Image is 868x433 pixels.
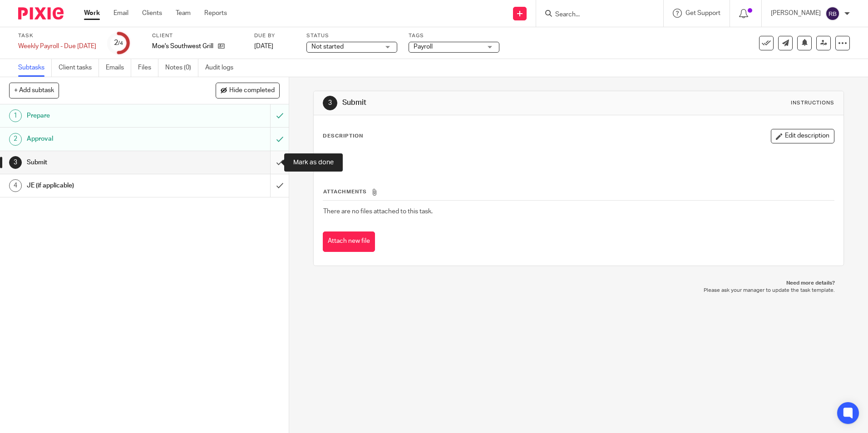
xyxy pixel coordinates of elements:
p: [PERSON_NAME] [771,9,821,18]
button: + Add subtask [9,83,59,98]
div: 1 [9,109,22,122]
small: /4 [118,41,123,46]
span: Payroll [414,44,433,50]
div: 2 [9,133,22,146]
label: Due by [254,32,295,39]
a: Subtasks [18,59,52,77]
div: Weekly Payroll - Due Wednesday [18,42,96,51]
h1: Submit [27,156,183,169]
a: Email [113,9,128,18]
h1: Prepare [27,109,183,123]
button: Edit description [771,129,834,143]
div: Weekly Payroll - Due [DATE] [18,42,96,51]
a: Work [84,9,100,18]
label: Task [18,32,96,39]
h1: Approval [27,132,183,146]
a: Audit logs [205,59,240,77]
span: Not started [311,44,344,50]
a: Files [138,59,158,77]
div: Instructions [791,99,834,107]
p: Please ask your manager to update the task template. [322,287,834,294]
button: Hide completed [216,83,280,98]
span: There are no files attached to this task. [323,208,433,215]
p: Moe's Southwest Grill [152,42,213,51]
div: 3 [323,96,337,110]
label: Tags [409,32,499,39]
div: 4 [9,179,22,192]
div: 3 [9,156,22,169]
p: Description [323,133,363,140]
span: [DATE] [254,43,273,49]
label: Client [152,32,243,39]
p: Need more details? [322,280,834,287]
div: 2 [114,38,123,48]
a: Notes (0) [165,59,198,77]
span: Hide completed [229,87,275,94]
img: svg%3E [825,6,840,21]
a: Reports [204,9,227,18]
span: Attachments [323,189,367,194]
label: Status [306,32,397,39]
img: Pixie [18,7,64,20]
span: Get Support [686,10,720,16]
h1: Submit [342,98,598,108]
a: Client tasks [59,59,99,77]
a: Team [176,9,191,18]
a: Clients [142,9,162,18]
a: Emails [106,59,131,77]
input: Search [554,11,636,19]
button: Attach new file [323,231,375,252]
h1: JE (if applicable) [27,179,183,192]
